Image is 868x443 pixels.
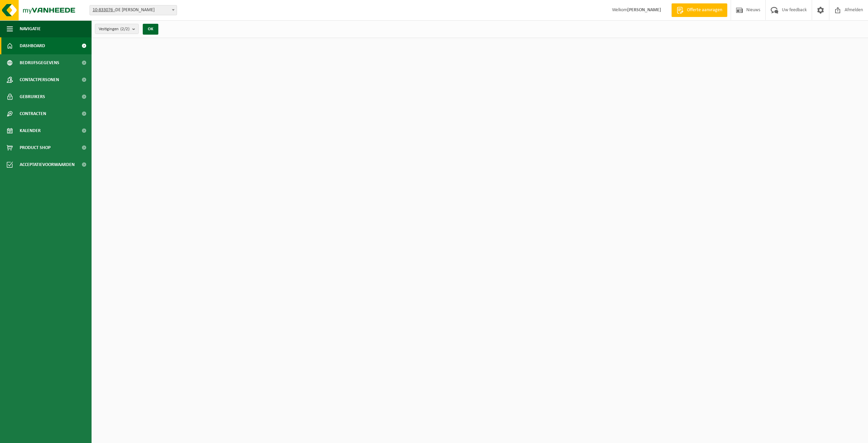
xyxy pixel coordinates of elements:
[20,122,41,139] span: Kalender
[20,71,59,88] span: Contactpersonen
[20,105,46,122] span: Contracten
[120,27,130,31] count: (2/2)
[20,20,41,37] span: Navigatie
[20,37,45,54] span: Dashboard
[685,7,724,14] span: Offerte aanvragen
[20,156,75,173] span: Acceptatievoorwaarden
[95,24,139,34] button: Vestigingen(2/2)
[99,24,130,34] span: Vestigingen
[143,24,158,35] button: OK
[20,88,45,105] span: Gebruikers
[627,7,661,13] strong: [PERSON_NAME]
[671,3,727,17] a: Offerte aanvragen
[20,54,59,71] span: Bedrijfsgegevens
[90,5,177,15] span: 10-833076 - DE WANDELER - TORHOUT
[93,7,115,13] tcxspan: Call 10-833076 - via 3CX
[90,5,177,15] span: 10-833076 - DE WANDELER - TORHOUT
[20,139,51,156] span: Product Shop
